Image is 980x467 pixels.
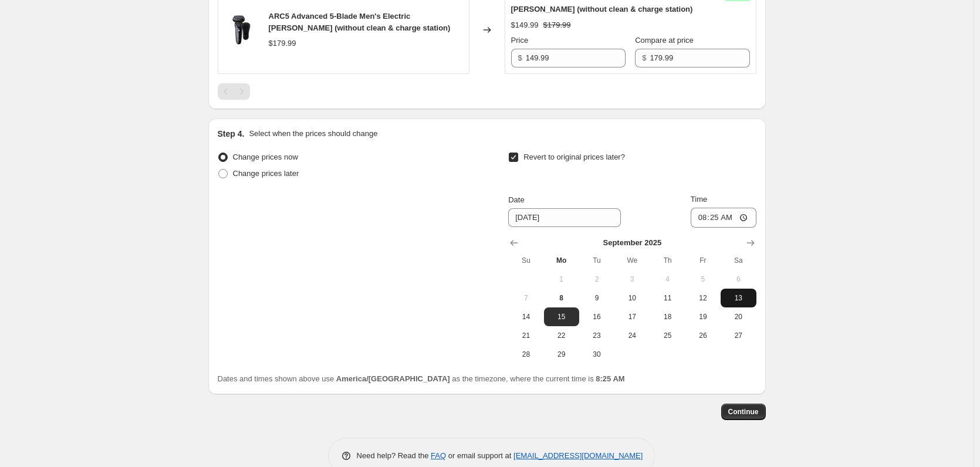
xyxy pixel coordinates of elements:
span: Price [511,36,529,45]
span: 26 [690,331,716,340]
span: or email support at [446,451,513,460]
a: [EMAIL_ADDRESS][DOMAIN_NAME] [513,451,643,460]
button: Friday September 19 2025 [685,307,721,326]
button: Tuesday September 30 2025 [579,345,614,364]
th: Saturday [721,251,756,270]
span: 2 [584,275,610,284]
th: Thursday [650,251,685,270]
button: Saturday September 20 2025 [721,307,756,326]
span: 30 [584,350,610,359]
p: Select when the prices should change [249,128,377,140]
span: 10 [619,293,645,303]
span: 27 [725,331,751,340]
span: Mo [549,256,575,265]
span: Th [654,256,680,265]
button: Wednesday September 17 2025 [614,307,650,326]
span: 18 [654,312,680,322]
button: Monday September 29 2025 [544,345,579,364]
span: 14 [513,312,539,322]
button: Tuesday September 16 2025 [579,307,614,326]
nav: Pagination [218,83,250,100]
button: Sunday September 14 2025 [508,307,543,326]
span: 23 [584,331,610,340]
span: 9 [584,293,610,303]
span: $ [642,53,646,62]
b: America/[GEOGRAPHIC_DATA] [336,374,450,383]
span: 12 [690,293,716,303]
span: 25 [654,331,680,340]
input: 12:00 [691,208,756,228]
span: 8 [549,293,575,303]
span: Dates and times shown above use as the timezone, where the current time is [218,374,625,383]
span: We [619,256,645,265]
span: 24 [619,331,645,340]
button: Wednesday September 3 2025 [614,270,650,289]
span: ARC5 Advanced 5-Blade Men's Electric [PERSON_NAME] (without clean & charge station) [269,12,451,32]
span: 13 [725,293,751,303]
button: Saturday September 27 2025 [721,326,756,345]
span: Change prices later [233,169,299,178]
th: Friday [685,251,721,270]
button: Continue [721,404,766,420]
span: 22 [549,331,575,340]
span: 7 [513,293,539,303]
button: Friday September 26 2025 [685,326,721,345]
button: Show previous month, August 2025 [506,235,522,251]
div: $149.99 [511,19,539,31]
span: Sa [725,256,751,265]
strike: $179.99 [543,19,571,31]
button: Tuesday September 9 2025 [579,289,614,307]
span: 17 [619,312,645,322]
button: Sunday September 21 2025 [508,326,543,345]
button: Thursday September 25 2025 [650,326,685,345]
h2: Step 4. [218,128,245,140]
button: Tuesday September 2 2025 [579,270,614,289]
button: Thursday September 11 2025 [650,289,685,307]
span: 28 [513,350,539,359]
button: Saturday September 13 2025 [721,289,756,307]
span: 15 [549,312,575,322]
a: FAQ [431,451,446,460]
b: 8:25 AM [596,374,624,383]
button: Wednesday September 24 2025 [614,326,650,345]
button: Sunday September 7 2025 [508,289,543,307]
span: Su [513,256,539,265]
span: 20 [725,312,751,322]
button: Monday September 1 2025 [544,270,579,289]
th: Sunday [508,251,543,270]
button: Today Monday September 8 2025 [544,289,579,307]
th: Tuesday [579,251,614,270]
div: $179.99 [269,38,296,49]
th: Wednesday [614,251,650,270]
button: Friday September 5 2025 [685,270,721,289]
button: Friday September 12 2025 [685,289,721,307]
span: 21 [513,331,539,340]
span: 4 [654,275,680,284]
span: Date [508,195,524,204]
button: Saturday September 6 2025 [721,270,756,289]
span: Continue [728,407,759,417]
span: 29 [549,350,575,359]
span: 6 [725,275,751,284]
span: 1 [549,275,575,284]
span: 16 [584,312,610,322]
th: Monday [544,251,579,270]
span: 19 [690,312,716,322]
span: Revert to original prices later? [523,153,625,161]
span: Fr [690,256,716,265]
button: Show next month, October 2025 [742,235,759,251]
span: 3 [619,275,645,284]
span: 5 [690,275,716,284]
button: Monday September 22 2025 [544,326,579,345]
button: Thursday September 4 2025 [650,270,685,289]
button: Wednesday September 10 2025 [614,289,650,307]
span: $ [518,53,522,62]
button: Tuesday September 23 2025 [579,326,614,345]
span: Tu [584,256,610,265]
button: Monday September 15 2025 [544,307,579,326]
span: Time [691,195,707,204]
span: Change prices now [233,153,298,161]
span: Compare at price [635,36,694,45]
button: Thursday September 18 2025 [650,307,685,326]
input: 9/8/2025 [508,208,621,227]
